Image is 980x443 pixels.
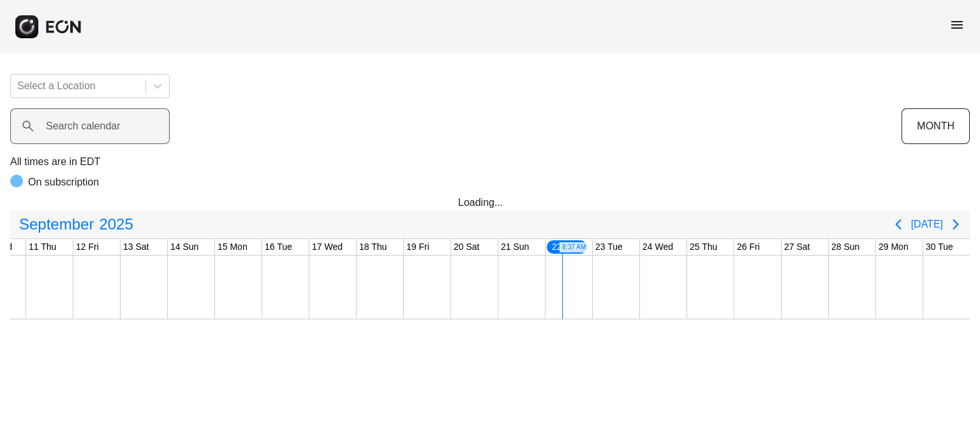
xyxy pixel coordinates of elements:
[215,239,250,255] div: 15 Mon
[902,108,970,144] button: MONTH
[546,239,588,255] div: 22 Mon
[458,195,522,210] div: Loading...
[73,239,101,255] div: 12 Fri
[262,239,295,255] div: 16 Tue
[923,239,956,255] div: 30 Tue
[876,239,911,255] div: 29 Mon
[640,239,676,255] div: 24 Wed
[11,212,141,237] button: September2025
[46,119,121,134] label: Search calendar
[498,239,531,255] div: 21 Sun
[687,239,720,255] div: 25 Thu
[17,212,96,237] span: September
[309,239,345,255] div: 17 Wed
[886,212,911,237] button: Previous page
[10,154,970,170] p: All times are in EDT
[96,212,135,237] span: 2025
[357,239,389,255] div: 18 Thu
[949,17,965,33] span: menu
[943,212,969,237] button: Next page
[829,239,862,255] div: 28 Sun
[451,239,482,255] div: 20 Sat
[734,239,762,255] div: 26 Fri
[28,175,99,190] p: On subscription
[911,213,943,236] button: [DATE]
[121,239,151,255] div: 13 Sat
[404,239,432,255] div: 19 Fri
[26,239,59,255] div: 11 Thu
[168,239,201,255] div: 14 Sun
[782,239,812,255] div: 27 Sat
[593,239,625,255] div: 23 Tue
